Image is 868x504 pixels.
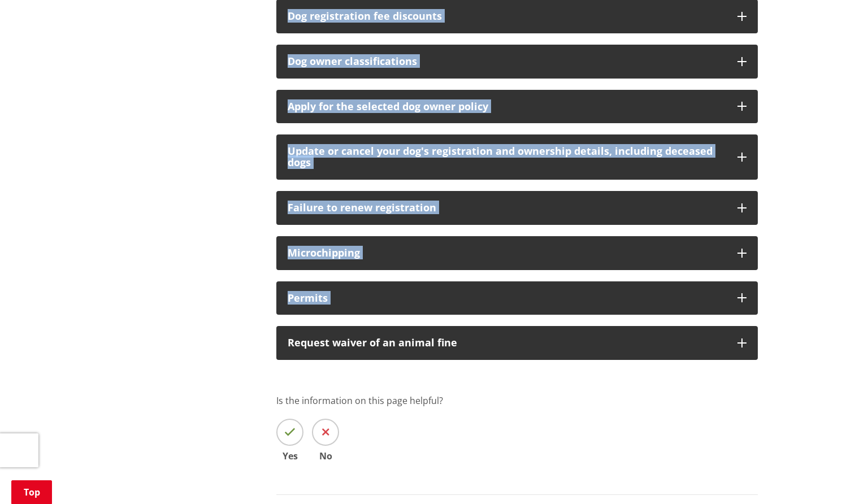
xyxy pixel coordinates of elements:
p: Is the information on this page helpful? [276,394,758,407]
button: Apply for the selected dog owner policy [276,90,758,124]
div: Request waiver of an animal fine [288,337,726,349]
h3: Dog owner classifications [288,56,726,67]
h3: Permits [288,293,726,304]
h3: Microchipping [288,247,726,259]
button: Request waiver of an animal fine [276,326,758,360]
span: No [312,451,339,460]
h3: Dog registration fee discounts [288,11,726,22]
button: Permits [276,281,758,315]
iframe: Messenger Launcher [816,457,857,497]
button: Microchipping [276,236,758,270]
button: Failure to renew registration [276,191,758,225]
button: Dog owner classifications [276,45,758,79]
a: Top [11,480,52,504]
h3: Failure to renew registration [288,202,726,214]
h3: Update or cancel your dog's registration and ownership details, including deceased dogs [288,146,726,168]
button: Update or cancel your dog's registration and ownership details, including deceased dogs [276,134,758,180]
span: Yes [276,451,303,460]
div: Apply for the selected dog owner policy [288,101,726,112]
